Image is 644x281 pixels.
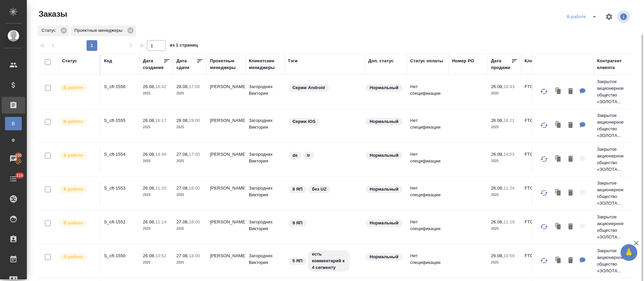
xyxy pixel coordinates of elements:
p: 11:20 [155,186,166,191]
p: 2025 [491,259,518,266]
button: Обновить [536,185,552,201]
button: Клонировать [552,119,565,132]
div: Статус по умолчанию для стандартных заказов [365,185,404,194]
p: без UZ [312,186,326,193]
td: [PERSON_NAME] [207,80,246,103]
p: 2025 [143,90,170,97]
button: Обновить [536,219,552,235]
p: 26.08, [143,84,155,89]
p: 2025 [176,259,203,266]
span: 316 [12,172,27,179]
p: 2025 [143,158,170,164]
a: В [5,117,22,130]
div: Клиент [525,58,540,64]
div: Выставляет ПМ после принятия заказа от КМа [59,83,97,92]
div: Статус по умолчанию для стандартных заказов [365,83,404,92]
p: FTC [525,117,557,124]
div: Доп. статус [368,58,394,64]
td: Нет спецификации [407,114,449,137]
p: 2025 [143,124,170,131]
div: Выставляет ПМ после принятия заказа от КМа [59,219,97,228]
p: В работе [63,186,83,193]
button: Обновить [536,253,552,269]
td: Загородних Виктория [246,80,284,103]
div: Сержи IOS [288,117,362,126]
p: Закрытое акционерное общество «ЗОЛОТА... [597,248,629,274]
p: 2025 [491,124,518,131]
p: 27.08, [176,253,189,258]
p: Закрытое акционерное общество «ЗОЛОТА... [597,180,629,207]
p: 16:43 [503,84,515,89]
p: 2025 [176,225,203,232]
div: Контрагент клиента [597,58,629,71]
p: 2025 [176,124,203,131]
p: 17:00 [189,84,200,89]
p: 5 ЯП [292,258,303,264]
button: Клонировать [552,254,565,268]
td: Нет спецификации [407,215,449,239]
p: 26.08, [143,253,155,258]
a: Ф [5,134,22,147]
p: 16:42 [155,84,166,89]
p: Статус [42,27,58,34]
p: 2025 [143,192,170,198]
p: Нормальный [370,186,398,193]
p: В работе [63,118,83,125]
p: S_cft-1556 [104,83,136,90]
p: В работе [63,220,83,226]
td: [PERSON_NAME] [207,114,246,137]
div: Тэги [288,58,298,64]
td: Загородних Виктория [246,182,284,205]
td: Загородних Виктория [246,148,284,171]
p: FTC [525,151,557,158]
div: 5 ЯП, есть комментарий к 4 сегменту [288,250,362,272]
span: Ф [8,137,18,144]
div: Дата продажи [491,58,511,71]
button: Удалить [565,220,576,234]
p: 2025 [491,158,518,164]
p: 8 ЯП [292,186,303,193]
div: Статус по умолчанию для стандартных заказов [365,219,404,228]
p: 28.08, [176,84,189,89]
button: Удалить [565,254,576,268]
div: Статус [38,25,69,36]
p: de [292,152,298,159]
p: 2025 [143,225,170,232]
div: 9 ЯП [288,219,362,228]
p: Проектные менеджеры [74,27,125,34]
p: Закрытое акционерное общество «ЗОЛОТА... [597,214,629,240]
p: S_cft-1553 [104,185,136,192]
span: Заказы [37,9,67,19]
td: [PERSON_NAME] [207,148,246,171]
p: есть комментарий к 4 сегменту [312,251,345,271]
p: 14:00 [189,253,200,258]
button: Удалить [565,152,576,166]
p: 11:19 [503,219,515,224]
p: 28.08, [176,118,189,123]
p: 2025 [176,90,203,97]
span: из 1 страниц [170,41,198,51]
p: 9 ЯП [292,220,303,226]
button: Клонировать [552,186,565,200]
p: 26.08, [491,219,503,224]
div: Статус оплаты [410,58,443,64]
td: Загородних Виктория [246,249,284,273]
a: 100 [2,150,25,167]
p: Сержи IOS [292,118,316,125]
p: Сержи Android [292,84,325,91]
div: Выставляет ПМ после принятия заказа от КМа [59,253,97,262]
div: Сержи Android [288,83,362,92]
p: Нормальный [370,152,398,159]
span: 100 [11,152,26,159]
p: FTC [525,253,557,259]
button: Обновить [536,151,552,167]
p: tr [307,152,310,159]
button: Клонировать [552,152,565,166]
td: Загородних Виктория [246,215,284,239]
span: Посмотреть информацию [617,10,631,23]
button: Обновить [536,117,552,133]
td: [PERSON_NAME] [207,215,246,239]
td: Нет спецификации [407,249,449,273]
p: В работе [63,254,83,260]
p: 14:53 [503,152,515,157]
